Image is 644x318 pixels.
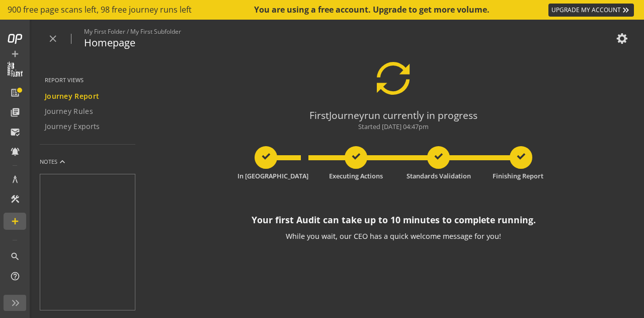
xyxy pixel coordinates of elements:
[10,147,20,157] mat-icon: notifications_active
[407,169,471,180] div: Standards Validation
[10,88,20,98] mat-icon: list_alt
[45,121,100,132] span: Journey Exports
[237,169,308,180] div: In [GEOGRAPHIC_DATA]
[329,108,364,122] span: Journey
[57,157,67,167] mat-icon: keyboard_arrow_up
[252,214,536,226] div: Your first Audit can take up to 10 minutes to complete running.
[45,106,93,116] span: Journey Rules
[10,49,20,59] mat-icon: add
[32,58,143,145] modal-sidebar: Report Views
[84,36,135,50] span: Homepage
[493,169,543,180] div: Finishing Report
[10,107,20,117] mat-icon: library_books
[10,251,20,262] mat-icon: search
[329,169,383,180] div: Executing Actions
[286,231,501,242] div: While you wait, our CEO has a quick welcome message for you!
[84,27,185,36] span: My First Folder / My First Subfolder
[8,61,23,77] img: Customer Logo
[10,127,20,137] mat-icon: mark_email_read
[45,91,99,101] span: Journey Report
[309,108,477,122] span: First run currently in progress
[10,194,20,204] mat-icon: construction
[8,4,192,16] span: 900 free page scans left, 98 free journey runs left
[621,5,631,15] mat-icon: keyboard_double_arrow_right
[47,33,58,44] mat-icon: close
[40,150,67,174] button: NOTES
[10,216,20,226] mat-icon: add
[254,4,491,16] div: You are using a free account. Upgrade to get more volume.
[548,4,634,17] a: UPGRADE MY ACCOUNT
[358,122,429,131] span: Started [DATE] 04:47pm
[10,174,20,184] mat-icon: architecture
[45,76,143,84] div: Report Views
[10,271,20,281] mat-icon: help_outline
